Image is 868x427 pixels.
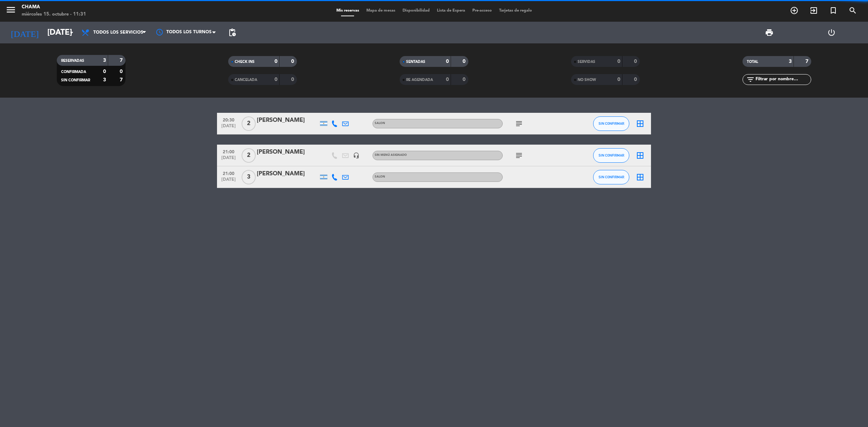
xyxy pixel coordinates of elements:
[103,58,106,63] strong: 3
[406,60,425,64] span: SENTADAS
[578,60,595,64] span: SERVIDAS
[617,59,620,64] strong: 0
[617,77,620,82] strong: 0
[291,59,295,64] strong: 0
[257,116,318,125] div: [PERSON_NAME]
[120,69,124,74] strong: 0
[275,77,277,82] strong: 0
[257,148,318,157] div: [PERSON_NAME]
[93,30,143,35] span: Todos los servicios
[242,116,256,131] span: 2
[636,119,644,128] i: border_all
[827,28,836,37] i: power_settings_new
[22,4,86,11] div: CHAMA
[495,9,536,13] span: Tarjetas de regalo
[515,151,523,160] i: subject
[578,78,596,82] span: NO SHOW
[220,147,238,155] span: 21:00
[333,9,363,13] span: Mis reservas
[805,59,810,64] strong: 7
[406,78,433,82] span: RE AGENDADA
[120,77,124,82] strong: 7
[599,175,624,179] span: SIN CONFIRMAR
[220,124,238,132] span: [DATE]
[593,170,629,184] button: SIN CONFIRMAR
[634,59,638,64] strong: 0
[765,28,774,37] span: print
[399,9,433,13] span: Disponibilidad
[599,153,624,157] span: SIN CONFIRMAR
[120,58,124,63] strong: 7
[747,60,758,64] span: TOTAL
[809,6,818,15] i: exit_to_app
[515,119,523,128] i: subject
[5,25,44,40] i: [DATE]
[103,69,106,74] strong: 0
[599,121,624,125] span: SIN CONFIRMAR
[220,177,238,185] span: [DATE]
[103,77,106,82] strong: 3
[220,115,238,124] span: 20:30
[463,77,467,82] strong: 0
[375,175,385,178] span: SALON
[790,6,799,15] i: add_circle_outline
[593,116,629,131] button: SIN CONFIRMAR
[235,60,255,64] span: CHECK INS
[463,59,467,64] strong: 0
[636,151,644,160] i: border_all
[848,6,857,15] i: search
[446,77,449,82] strong: 0
[5,4,16,15] i: menu
[746,75,755,84] i: filter_list
[755,76,811,84] input: Filtrar por nombre...
[593,148,629,163] button: SIN CONFIRMAR
[5,4,16,18] button: menu
[446,59,449,64] strong: 0
[636,173,644,182] i: border_all
[220,155,238,164] span: [DATE]
[257,169,318,179] div: [PERSON_NAME]
[291,77,295,82] strong: 0
[22,11,86,18] div: miércoles 15. octubre - 11:31
[67,28,76,37] i: arrow_drop_down
[829,6,838,15] i: turned_in_not
[61,59,84,63] span: RESERVADAS
[353,152,359,159] i: headset_mic
[61,78,90,82] span: SIN CONFIRMAR
[375,122,385,125] span: SALON
[242,170,256,184] span: 3
[363,9,399,13] span: Mapa de mesas
[228,28,237,37] span: pending_actions
[433,9,469,13] span: Lista de Espera
[275,59,277,64] strong: 0
[61,70,86,74] span: CONFIRMADA
[469,9,495,13] span: Pre-acceso
[235,78,257,82] span: CANCELADA
[800,22,863,43] div: LOG OUT
[789,59,792,64] strong: 3
[375,154,407,157] span: Sin menú asignado
[634,77,638,82] strong: 0
[220,169,238,177] span: 21:00
[242,148,256,163] span: 2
